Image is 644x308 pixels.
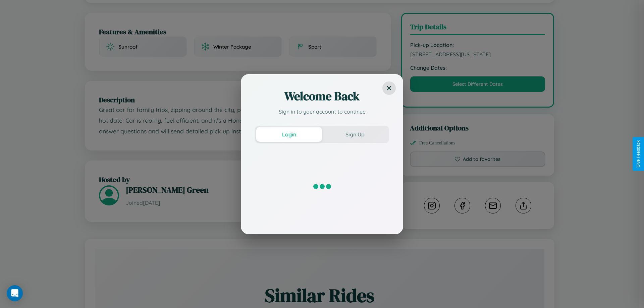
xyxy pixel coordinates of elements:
[255,108,389,116] p: Sign in to your account to continue
[255,88,389,104] h2: Welcome Back
[7,285,23,301] div: Open Intercom Messenger
[636,140,641,168] div: Give Feedback
[322,127,388,142] button: Sign Up
[256,127,322,142] button: Login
